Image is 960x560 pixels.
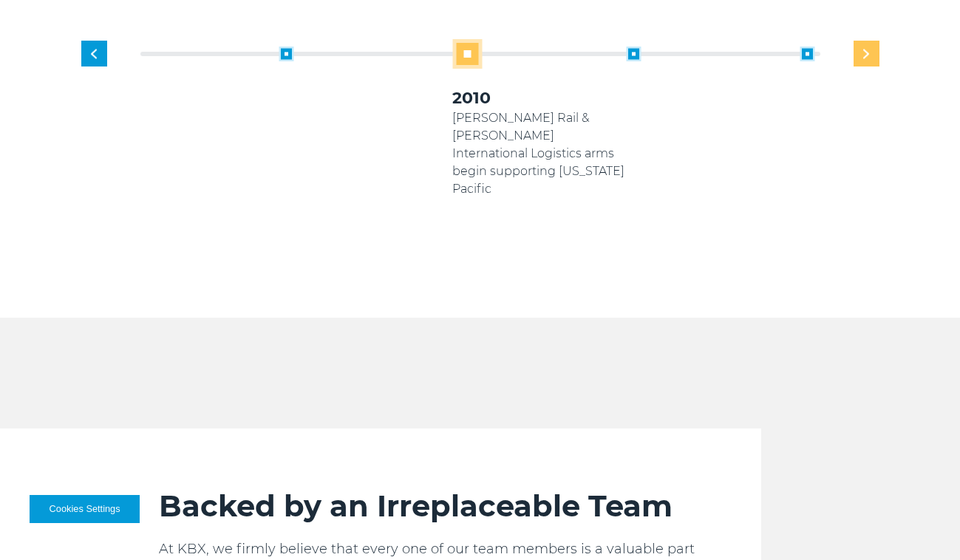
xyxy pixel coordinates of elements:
img: previous slide [91,49,97,58]
button: Cookies Settings [30,495,140,523]
h2: Backed by an Irreplaceable Team [159,488,702,525]
h3: 2010 [452,87,626,109]
p: [PERSON_NAME] Rail & [PERSON_NAME] International Logistics arms begin supporting [US_STATE] Pacific [452,109,626,198]
div: Next slide [854,41,879,66]
div: Previous slide [81,41,107,66]
img: next slide [863,49,869,58]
